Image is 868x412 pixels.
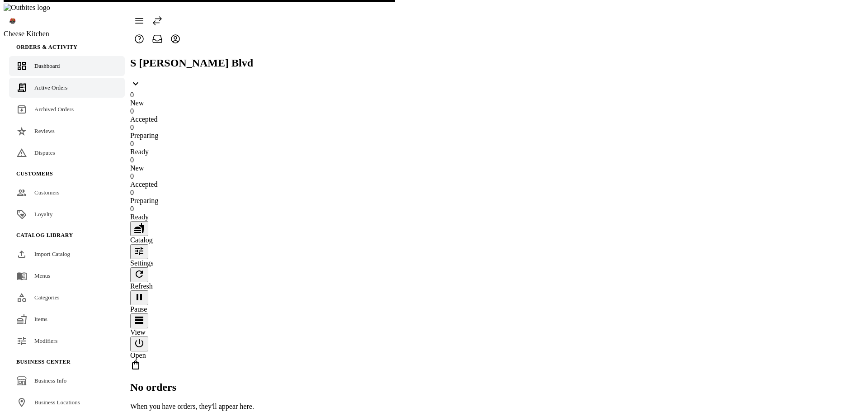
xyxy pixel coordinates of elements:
div: Preparing [130,197,254,205]
span: Archived Orders [34,106,74,113]
div: Open [130,351,254,360]
span: Business Locations [34,399,80,406]
div: 0 [130,123,254,132]
span: Business Info [34,377,66,384]
span: Items [34,316,47,322]
span: Customers [34,189,60,196]
div: Accepted [130,115,254,123]
div: Ready [130,148,254,156]
span: Reviews [34,128,55,134]
img: Outbites logo [4,4,50,12]
a: Archived Orders [9,99,125,119]
a: Items [9,309,125,329]
div: New [130,99,254,107]
div: Refresh [130,282,254,290]
a: Menus [9,266,125,286]
a: Business Info [9,371,125,391]
div: Accepted [130,180,254,189]
div: New [130,164,254,172]
span: Loyalty [34,211,52,218]
div: 0 [130,91,254,99]
a: Import Catalog [9,244,125,264]
span: Customers [16,170,53,177]
a: Reviews [9,121,125,141]
div: 0 [130,189,254,197]
span: Modifiers [34,337,57,344]
h2: No orders [130,381,254,393]
p: When you have orders, they'll appear here. [130,403,254,411]
div: Settings [130,259,254,267]
a: Active Orders [9,78,125,98]
span: Import Catalog [34,251,70,257]
span: Active Orders [34,84,67,91]
span: Disputes [34,149,55,156]
div: Cheese Kitchen [4,30,130,38]
div: Preparing [130,132,254,140]
h2: S [PERSON_NAME] Blvd [130,57,254,69]
a: Disputes [9,143,125,163]
a: Loyalty [9,204,125,224]
a: Categories [9,288,125,308]
a: Modifiers [9,331,125,351]
span: Categories [34,294,60,301]
div: 0 [130,205,254,213]
div: Ready [130,213,254,221]
div: Catalog [130,236,254,244]
span: Menus [34,272,50,279]
a: Dashboard [9,56,125,76]
div: Pause [130,305,254,313]
span: Business Center [16,359,71,365]
span: Orders & Activity [16,44,78,50]
div: 0 [130,156,254,164]
div: 0 [130,140,254,148]
div: 0 [130,107,254,115]
span: Catalog Library [16,232,73,238]
a: Customers [9,183,125,203]
div: View [130,328,254,336]
div: 0 [130,172,254,180]
span: Dashboard [34,62,60,69]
